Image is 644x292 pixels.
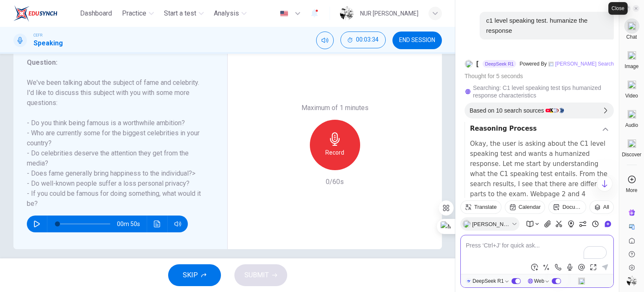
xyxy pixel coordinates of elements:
[310,120,360,170] button: Record
[301,103,369,113] h6: Maximum of 1 minutes
[340,32,386,49] div: Hide
[13,5,57,22] img: EduSynch logo
[326,177,344,187] h6: 0/60s
[27,78,204,209] h6: We've been talking about the subject of fame and celebrity. I'd like to discuss this subject with...
[340,7,353,20] img: Profile picture
[340,32,386,48] button: 00:03:34
[210,6,250,21] button: Analysis
[119,6,157,21] button: Practice
[77,6,115,21] button: Dashboard
[316,32,334,49] div: Mute
[214,8,239,18] span: Analysis
[34,38,63,48] h1: Speaking
[392,32,442,49] button: END SESSION
[168,264,221,286] button: SKIP
[122,8,146,18] span: Practice
[279,11,289,17] img: en
[399,37,435,44] span: END SESSION
[13,5,77,22] a: EduSynch logo
[117,216,147,232] span: 00m 50s
[164,8,196,18] span: Start a test
[183,269,198,281] span: SKIP
[80,8,112,18] span: Dashboard
[34,32,42,38] span: CEFR
[161,6,207,21] button: Start a test
[325,147,344,158] h6: Record
[356,37,379,43] span: 00:03:34
[151,216,164,232] button: Click to see the audio transcription
[360,8,418,18] div: NUR [PERSON_NAME]
[27,58,204,68] h6: Question :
